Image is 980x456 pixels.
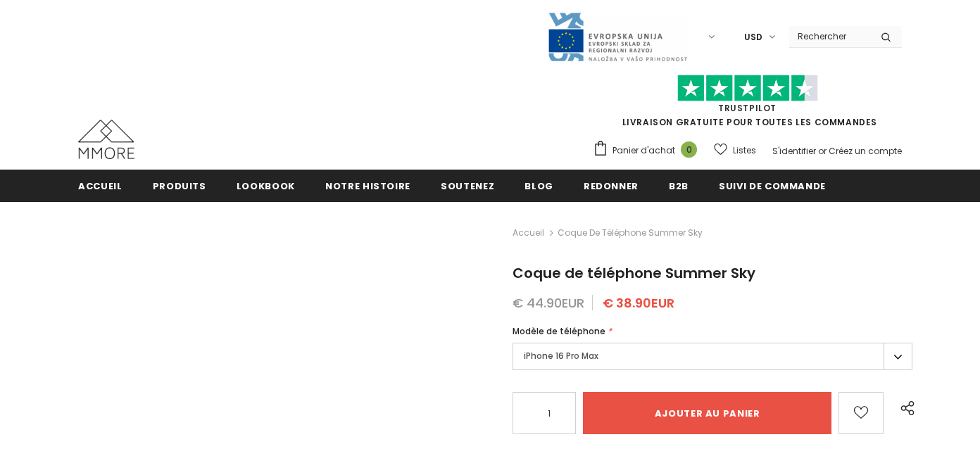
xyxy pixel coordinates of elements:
span: LIVRAISON GRATUITE POUR TOUTES LES COMMANDES [593,81,902,128]
span: Coque de téléphone Summer Sky [558,224,703,241]
a: Créez un compte [829,145,902,157]
span: Blog [524,179,553,193]
span: Notre histoire [325,179,410,193]
img: Cas MMORE [78,120,134,159]
span: Lookbook [237,179,295,193]
a: S'identifier [772,145,816,157]
img: Faites confiance aux étoiles pilotes [677,75,818,102]
label: iPhone 16 Pro Max [513,343,912,370]
span: soutenez [441,179,494,193]
a: Listes [714,138,756,163]
span: B2B [669,179,689,193]
a: TrustPilot [718,102,777,114]
span: Panier d'achat [612,144,675,158]
a: Panier d'achat 0 [593,140,704,161]
span: 0 [681,141,697,158]
a: soutenez [441,170,494,201]
input: Search Site [789,26,870,46]
span: € 38.90EUR [603,294,674,312]
a: Produits [153,170,206,201]
span: Listes [733,144,756,158]
a: Notre histoire [325,170,410,201]
span: Modèle de téléphone [513,325,605,337]
a: B2B [669,170,689,201]
span: € 44.90EUR [513,294,584,312]
span: USD [744,30,762,44]
a: Suivi de commande [719,170,826,201]
a: Accueil [78,170,122,201]
a: Lookbook [237,170,295,201]
span: Coque de téléphone Summer Sky [513,263,755,283]
a: Javni Razpis [547,30,688,42]
span: or [818,145,827,157]
img: Javni Razpis [547,11,688,63]
a: Redonner [584,170,639,201]
a: Accueil [513,224,544,241]
span: Redonner [584,179,639,193]
input: Ajouter au panier [583,392,831,434]
span: Suivi de commande [719,179,826,193]
a: Blog [524,170,553,201]
span: Produits [153,179,206,193]
span: Accueil [78,179,122,193]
